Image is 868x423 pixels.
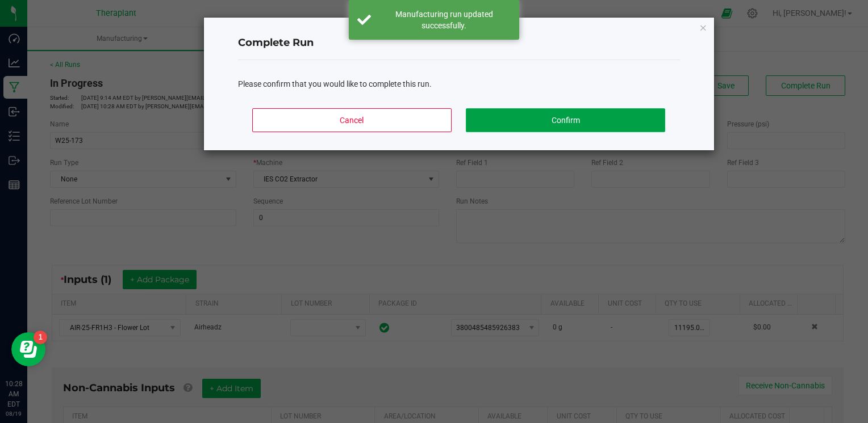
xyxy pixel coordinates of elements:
[34,331,47,344] iframe: Resource center unread badge
[11,332,45,366] iframe: Resource center
[699,20,707,34] button: Close
[466,108,665,132] button: Confirm
[252,108,451,132] button: Cancel
[238,78,680,90] div: Please confirm that you would like to complete this run.
[238,36,680,50] h4: Complete Run
[377,9,511,31] div: Manufacturing run updated successfully.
